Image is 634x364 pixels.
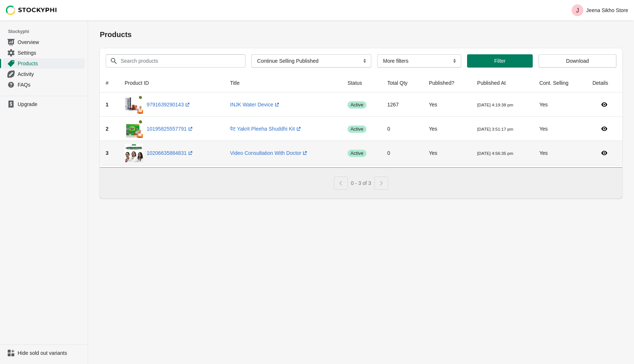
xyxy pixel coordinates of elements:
[125,95,143,114] img: INJK_Shopify.jpg
[576,7,579,14] text: J
[18,70,83,78] span: Activity
[347,150,366,157] span: active
[423,141,471,165] td: Yes
[382,92,423,117] td: 1267
[125,144,143,162] img: final-_1.jpg
[3,79,85,90] a: FAQs
[347,125,366,133] span: active
[351,180,371,186] span: 0 - 3 of 3
[423,92,471,117] td: Yes
[539,54,616,68] button: Download
[125,120,143,138] img: 1_8b4ab666-96bb-40f1-9f81-0ce689e6c8e3.jpg
[6,6,57,15] img: Stockyphi
[382,73,423,92] th: Total Qty
[230,102,281,108] a: INJK Water Device(opens a new window)
[477,127,513,131] small: [DATE] 3:51:17 pm
[533,73,587,92] th: Cont. Selling
[100,29,622,40] h1: Products
[224,73,342,92] th: Title
[533,141,587,165] td: Yes
[147,102,191,108] a: 9791639290143(opens a new window)
[3,348,85,358] a: Hide sold out variants
[3,69,85,79] a: Activity
[100,73,119,92] th: #
[533,117,587,141] td: Yes
[471,73,533,92] th: Published At
[342,73,381,92] th: Status
[347,101,366,109] span: active
[566,58,589,64] span: Download
[3,37,85,47] a: Overview
[382,141,423,165] td: 0
[467,54,533,68] button: Filter
[477,102,513,107] small: [DATE] 4:19:38 pm
[18,81,83,88] span: FAQs
[120,54,232,68] input: Search products
[119,73,224,92] th: Product ID
[18,101,83,108] span: Upgrade
[18,60,83,67] span: Products
[18,349,83,357] span: Hide sold out variants
[3,99,85,109] a: Upgrade
[230,150,309,156] a: Video Consultation With Doctor(opens a new window)
[18,49,83,57] span: Settings
[586,7,628,13] p: Jeena Sikho Store
[106,126,109,132] span: 2
[3,47,85,58] a: Settings
[477,151,513,156] small: [DATE] 4:56:35 pm
[423,73,471,92] th: Published?
[147,126,194,132] a: 10195825557791(opens a new window)
[8,28,88,35] span: Stockyphi
[533,92,587,117] td: Yes
[147,150,194,156] a: 10206635884831(opens a new window)
[334,174,388,190] nav: Pagination
[569,3,631,18] button: Avatar with initials JJeena Sikho Store
[106,150,109,156] span: 3
[106,102,109,108] span: 1
[587,73,622,92] th: Details
[382,117,423,141] td: 0
[3,58,85,69] a: Products
[494,58,506,64] span: Filter
[18,39,83,46] span: Overview
[423,117,471,141] td: Yes
[572,4,583,16] span: Avatar with initials J
[230,126,302,132] a: पेट Yakrit Pleeha Shuddhi Kit(opens a new window)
